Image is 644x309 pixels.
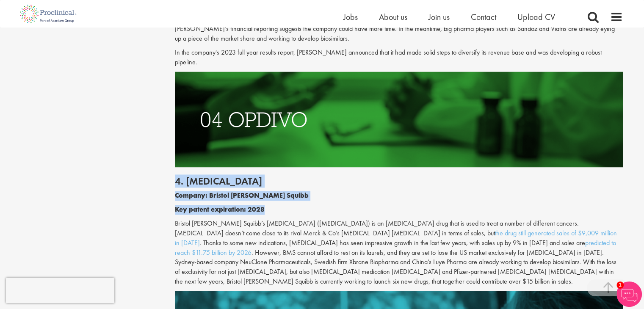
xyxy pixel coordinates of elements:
[175,238,616,257] a: predicted to reach $11.75 billion by 2026
[343,11,358,22] a: Jobs
[175,176,623,187] h2: 4. [MEDICAL_DATA]
[175,219,623,287] p: Bristol [PERSON_NAME] Squibb’s [MEDICAL_DATA] ([MEDICAL_DATA]) is an [MEDICAL_DATA] drug that is ...
[471,11,496,22] a: Contact
[175,229,617,247] a: the drug still generated sales of $9,009 million in [DATE]
[379,11,407,22] a: About us
[175,205,265,214] b: Key patent expiration: 2028
[175,191,309,200] b: Company: Bristol [PERSON_NAME] Squibb
[428,11,450,22] a: Join us
[517,11,555,22] a: Upload CV
[6,278,114,303] iframe: reCAPTCHA
[175,72,623,167] img: Drugs with patents due to expire Opdivo
[175,48,623,67] p: In the company's 2023 full year results report, [PERSON_NAME] announced that it had made solid st...
[616,281,624,289] span: 1
[616,281,642,307] img: Chatbot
